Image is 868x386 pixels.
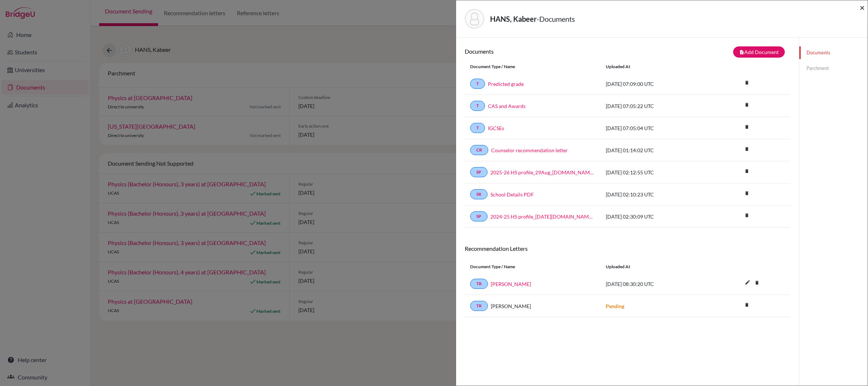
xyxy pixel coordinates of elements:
[600,102,709,110] div: [DATE] 07:05:22 UTC
[733,46,785,58] button: note_addAdd Document
[741,188,752,199] i: delete
[741,166,752,177] i: delete
[606,281,654,287] span: [DATE] 08:30:20 UTC
[741,123,752,132] a: delete
[741,189,752,199] a: delete
[470,145,488,155] a: CR
[752,278,762,288] a: delete
[470,301,488,311] a: TR
[491,280,531,288] a: [PERSON_NAME]
[488,102,526,110] a: CAS and Awards
[600,124,709,132] div: [DATE] 07:05:04 UTC
[490,213,595,220] a: 2024-25 HS profile_[DATE][DOMAIN_NAME]_wide
[741,299,752,310] i: delete
[742,277,753,288] i: edit
[741,99,752,110] i: delete
[490,14,537,23] strong: HANS, Kabeer
[537,14,575,23] span: - Documents
[600,80,709,88] div: [DATE] 07:09:00 UTC
[470,101,485,111] a: T
[600,169,709,176] div: [DATE] 02:12:55 UTC
[488,80,524,88] a: Predicted grade
[490,191,534,198] a: School Details PDF
[741,145,752,154] a: delete
[741,100,752,110] a: delete
[752,277,762,288] i: delete
[470,279,488,289] a: TR
[470,211,488,221] a: SP
[600,191,709,198] div: [DATE] 02:10:23 UTC
[470,79,485,89] a: T
[741,167,752,177] a: delete
[465,63,600,70] div: Document Type / Name
[491,302,531,310] span: [PERSON_NAME]
[741,78,752,88] a: delete
[600,213,709,220] div: [DATE] 02:30:09 UTC
[470,167,488,177] a: SP
[741,300,752,310] a: delete
[741,121,752,132] i: delete
[600,263,709,270] div: Uploaded at
[741,77,752,88] i: delete
[741,211,752,221] a: delete
[600,146,709,154] div: [DATE] 01:14:02 UTC
[741,210,752,221] i: delete
[741,278,754,289] button: edit
[465,263,600,270] div: Document Type / Name
[860,2,865,13] span: ×
[600,63,709,70] div: Uploaded at
[799,46,868,59] a: Documents
[860,3,865,12] button: Close
[470,123,485,133] a: T
[491,146,568,154] a: Counselor recommendation letter
[799,62,868,75] a: Parchment
[606,303,624,309] strong: Pending
[465,245,790,252] h6: Recommendation Letters
[739,50,744,55] i: note_add
[490,169,595,176] a: 2025-26 HS profile_29Aug_[DOMAIN_NAME]_wide
[465,48,627,55] h6: Documents
[741,144,752,154] i: delete
[470,189,488,199] a: SR
[488,124,504,132] a: IGCSEs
